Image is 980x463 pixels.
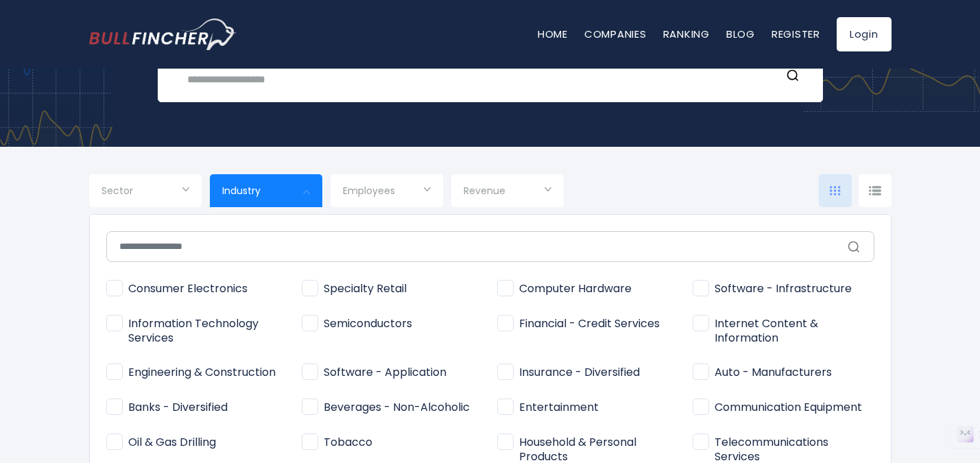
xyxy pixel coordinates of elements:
[106,282,248,296] span: Consumer Electronics
[302,436,372,450] span: Tobacco
[106,317,288,346] span: Information Technology Services
[497,401,599,415] span: Entertainment
[89,19,237,50] a: Go to homepage
[726,27,755,41] a: Blog
[772,27,820,41] a: Register
[497,366,640,380] span: Insurance - Diversified
[693,282,852,296] span: Software - Infrastructure
[343,185,395,197] span: Employees
[302,401,470,415] span: Beverages - Non-Alcoholic
[89,19,237,50] img: bullfincher logo
[497,317,660,331] span: Financial - Credit Services
[222,185,261,197] span: Industry
[784,69,802,86] button: Search
[538,27,568,41] a: Home
[584,27,647,41] a: Companies
[837,17,892,51] a: Login
[693,317,874,346] span: Internet Content & Information
[497,282,632,296] span: Computer Hardware
[693,366,832,380] span: Auto - Manufacturers
[302,317,412,331] span: Semiconductors
[106,366,276,380] span: Engineering & Construction
[663,27,710,41] a: Ranking
[106,401,228,415] span: Banks - Diversified
[106,436,216,450] span: Oil & Gas Drilling
[693,401,862,415] span: Communication Equipment
[464,185,505,197] span: Revenue
[302,282,407,296] span: Specialty Retail
[302,366,446,380] span: Software - Application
